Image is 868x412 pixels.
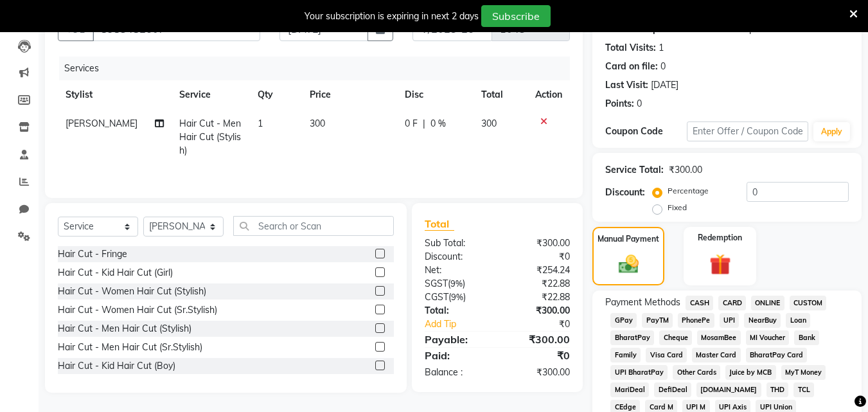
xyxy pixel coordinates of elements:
[668,185,709,197] label: Percentage
[58,359,175,373] div: Hair Cut - Kid Hair Cut (Boy)
[497,237,580,250] div: ₹300.00
[610,365,668,380] span: UPI BharatPay
[781,365,826,380] span: MyT Money
[58,322,191,336] div: Hair Cut - Men Hair Cut (Stylish)
[58,80,172,109] th: Stylist
[497,277,580,291] div: ₹22.88
[405,117,418,130] span: 0 F
[415,366,497,379] div: Balance :
[697,330,741,345] span: MosamBee
[605,60,658,73] div: Card on file:
[172,80,250,109] th: Service
[58,285,206,298] div: Hair Cut - Women Hair Cut (Stylish)
[415,277,497,291] div: ( )
[751,296,784,310] span: ONLINE
[654,382,691,397] span: DefiDeal
[527,80,570,109] th: Action
[686,296,713,310] span: CASH
[497,332,580,347] div: ₹300.00
[720,313,740,328] span: UPI
[813,122,850,141] button: Apply
[659,330,692,345] span: Cheque
[746,330,790,345] span: MI Voucher
[450,278,463,289] span: 9%
[637,97,642,111] div: 0
[610,313,637,328] span: GPay
[497,366,580,379] div: ₹300.00
[66,118,137,129] span: [PERSON_NAME]
[610,348,641,363] span: Family
[474,80,528,109] th: Total
[698,232,742,244] label: Redemption
[605,296,680,309] span: Payment Methods
[58,303,217,317] div: Hair Cut - Women Hair Cut (Sr.Stylish)
[678,313,714,328] span: PhonePe
[612,253,645,276] img: _cash.svg
[302,80,397,109] th: Price
[497,304,580,318] div: ₹300.00
[673,365,720,380] span: Other Cards
[451,292,463,302] span: 9%
[605,163,664,177] div: Service Total:
[794,330,819,345] span: Bank
[415,304,497,318] div: Total:
[744,313,781,328] span: NearBuy
[687,121,808,141] input: Enter Offer / Coupon Code
[703,251,738,278] img: _gift.svg
[642,313,673,328] span: PayTM
[511,318,580,331] div: ₹0
[605,41,656,55] div: Total Visits:
[497,291,580,304] div: ₹22.88
[310,118,325,129] span: 300
[481,5,551,27] button: Subscribe
[598,233,659,245] label: Manual Payment
[725,365,776,380] span: Juice by MCB
[610,330,654,345] span: BharatPay
[425,278,448,289] span: SGST
[605,186,645,199] div: Discount:
[430,117,446,130] span: 0 %
[425,291,448,303] span: CGST
[58,341,202,354] div: Hair Cut - Men Hair Cut (Sr.Stylish)
[59,57,580,80] div: Services
[415,348,497,363] div: Paid:
[605,125,686,138] div: Coupon Code
[497,348,580,363] div: ₹0
[646,348,687,363] span: Visa Card
[415,291,497,304] div: ( )
[415,264,497,277] div: Net:
[605,97,634,111] div: Points:
[233,216,394,236] input: Search or Scan
[718,296,746,310] span: CARD
[669,163,702,177] div: ₹300.00
[696,382,761,397] span: [DOMAIN_NAME]
[415,250,497,264] div: Discount:
[305,10,479,23] div: Your subscription is expiring in next 2 days
[58,266,173,280] div: Hair Cut - Kid Hair Cut (Girl)
[793,382,814,397] span: TCL
[651,78,678,92] div: [DATE]
[250,80,302,109] th: Qty
[58,247,127,261] div: Hair Cut - Fringe
[415,237,497,250] div: Sub Total:
[397,80,474,109] th: Disc
[423,117,425,130] span: |
[659,41,664,55] div: 1
[786,313,810,328] span: Loan
[610,382,649,397] span: MariDeal
[258,118,263,129] span: 1
[668,202,687,213] label: Fixed
[497,250,580,264] div: ₹0
[481,118,497,129] span: 300
[425,217,454,231] span: Total
[746,348,808,363] span: BharatPay Card
[497,264,580,277] div: ₹254.24
[415,318,511,331] a: Add Tip
[790,296,827,310] span: CUSTOM
[692,348,741,363] span: Master Card
[415,332,497,347] div: Payable:
[605,78,648,92] div: Last Visit:
[179,118,241,156] span: Hair Cut - Men Hair Cut (Stylish)
[660,60,666,73] div: 0
[766,382,789,397] span: THD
